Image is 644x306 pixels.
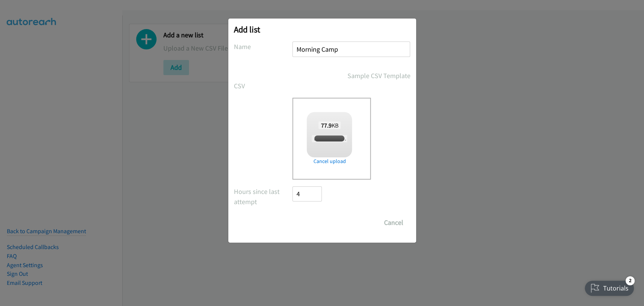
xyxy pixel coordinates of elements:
a: Sample CSV Template [347,71,410,81]
span: KB [318,121,341,129]
strong: 77.9 [321,121,331,129]
a: Cancel upload [307,157,352,165]
button: Cancel [377,215,410,230]
label: CSV [234,81,293,91]
h2: Add list [234,24,410,35]
label: Hours since last attempt [234,186,293,207]
iframe: Checklist [580,273,638,300]
span: Aliena Gigantana + Dell Virtual Forum [DATE].csv [312,135,415,142]
label: Name [234,42,293,52]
